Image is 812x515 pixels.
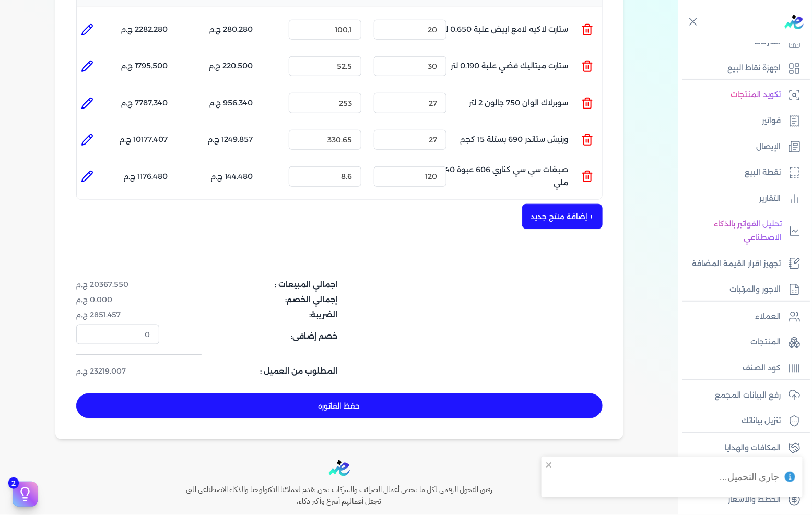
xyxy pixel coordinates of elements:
[729,283,781,296] p: الاجور والمرتبات
[678,357,806,379] a: كود الصنف
[124,170,168,184] p: 1176.480 ج.م
[678,110,806,132] a: فواتير
[76,294,159,305] dd: 0.000 ج.م
[164,485,515,507] h6: رفيق التحول الرقمي لكل ما يخص أعمال الضرائب والشركات نحن نقدم لعملائنا التكنولوجيا والذكاء الاصطن...
[678,57,806,79] a: اجهزة نقاط البيع
[8,477,19,489] span: 2
[678,213,806,248] a: تحليل الفواتير بالذكاء الاصطناعي
[166,279,338,290] dt: اجمالي المبيعات :
[461,126,569,154] p: ورنيش ستاندر 690 بستلة 15 كجم
[76,309,159,320] dd: 2851.457 ج.م
[678,306,806,328] a: العملاء
[745,166,781,179] p: نقطة البيع
[438,162,569,190] p: صبغات سي سي كناري 606 عبوة 40 ملي
[678,279,806,301] a: الاجور والمرتبات
[785,15,804,29] img: logo
[678,410,806,432] a: تنزيل بياناتك
[692,257,781,271] p: تجهيز اقرار القيمة المضافة
[166,309,338,320] dt: الضريبة:
[76,393,603,418] button: حفظ الفاتوره
[166,294,338,305] dt: إجمالي الخصم:
[678,437,806,459] a: المكافات والهدايا
[678,385,806,406] a: رفع البيانات المجمع
[451,52,569,80] p: ستارت ميتاليك فضي علبة 0.190 لتر
[121,59,168,73] p: 1795.500 ج.م
[678,253,806,275] a: تجهيز اقرار القيمة المضافة
[76,279,159,290] dd: 20367.550 ج.م
[13,482,38,507] button: 2
[209,59,253,73] p: 220.500 ج.م
[727,62,781,75] p: اجهزة نقاط البيع
[684,218,782,244] p: تحليل الفواتير بالذكاء الاصطناعي
[209,97,253,110] p: 956.340 ج.م
[208,133,253,147] p: 1249.857 ج.م
[742,414,781,428] p: تنزيل بياناتك
[209,23,253,37] p: 280.280 ج.م
[329,460,350,476] img: logo
[725,441,781,455] p: المكافات والهدايا
[120,133,168,147] p: 10177.407 ج.م
[441,16,569,44] p: ستارت لاكيه لامع ابيض علبة 0.650 لتر
[678,188,806,210] a: التقارير
[678,162,806,184] a: نقطة البيع
[678,331,806,353] a: المنتجات
[546,461,553,469] button: close
[715,389,781,402] p: رفع البيانات المجمع
[731,88,781,102] p: تكويد المنتجات
[750,336,781,349] p: المنتجات
[121,23,168,37] p: 2282.280 ج.م
[522,204,603,229] button: + إضافة منتج جديد
[720,470,780,484] div: جاري التحميل...
[76,366,159,377] dd: 23219.007 ج.م
[762,114,781,128] p: فواتير
[743,362,781,375] p: كود الصنف
[469,89,569,117] p: سوبرلاك الوان 750 جالون 2 لتر
[759,192,781,206] p: التقارير
[678,84,806,106] a: تكويد المنتجات
[166,366,338,377] dt: المطلوب من العميل :
[211,170,253,184] p: 144.480 ج.م
[678,136,806,158] a: الإيصال
[755,310,781,324] p: العملاء
[166,325,338,344] dt: خصم إضافى:
[121,97,168,110] p: 7787.340 ج.م
[756,140,781,154] p: الإيصال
